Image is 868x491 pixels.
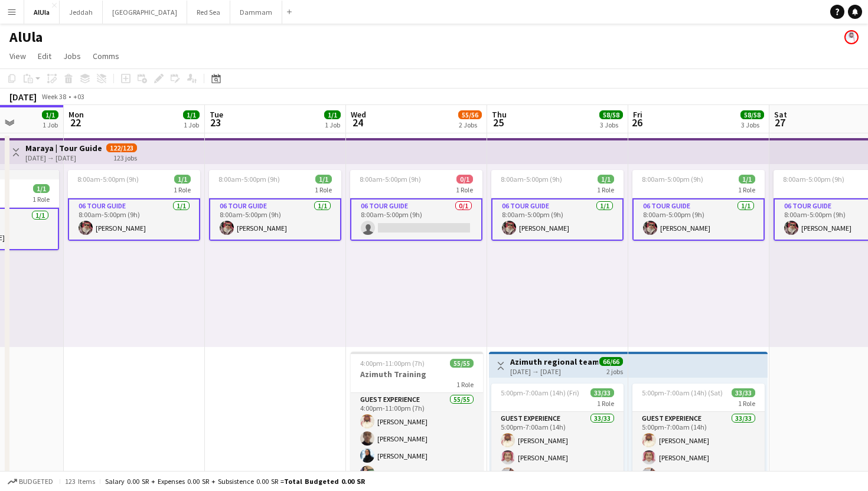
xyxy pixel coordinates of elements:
app-card-role: 06 Tour Guide1/18:00am-5:00pm (9h)[PERSON_NAME] [632,198,765,241]
span: 24 [349,116,366,129]
span: 55/56 [458,110,482,119]
app-card-role: 06 Tour Guide1/18:00am-5:00pm (9h)[PERSON_NAME] [209,198,341,241]
span: 1 Role [32,195,50,204]
a: View [5,48,31,64]
span: 8:00am-5:00pm (9h) [360,175,421,184]
app-job-card: 8:00am-5:00pm (9h)1/11 Role06 Tour Guide1/18:00am-5:00pm (9h)[PERSON_NAME] [209,170,341,241]
span: Wed [351,109,366,120]
button: Jeddah [60,1,103,24]
span: Tue [210,109,223,120]
span: 1/1 [324,110,341,119]
span: 1/1 [42,110,58,119]
span: 1 Role [597,399,614,408]
span: 8:00am-5:00pm (9h) [77,175,139,184]
span: 25 [490,116,507,129]
span: 1/1 [183,110,200,119]
span: Fri [633,109,642,120]
h1: AlUla [9,28,43,46]
div: 1 Job [325,120,340,129]
a: Edit [33,48,56,64]
app-user-avatar: Saad AlHarthi [844,30,859,44]
div: [DATE] → [DATE] [25,153,102,162]
span: Week 38 [39,92,68,101]
div: 3 Jobs [741,120,763,129]
span: 1/1 [174,175,191,184]
span: 1 Role [174,185,191,194]
span: 58/58 [599,110,623,119]
div: 3 Jobs [600,120,622,129]
span: 8:00am-5:00pm (9h) [783,175,844,184]
span: 5:00pm-7:00am (14h) (Fri) [501,388,579,397]
span: 1 Role [315,185,332,194]
span: 0/1 [456,175,473,184]
div: +03 [73,92,84,101]
span: Edit [38,51,51,61]
a: Jobs [58,48,86,64]
div: 1 Job [184,120,199,129]
span: 33/33 [732,388,755,397]
h3: Azimuth Training [351,369,483,379]
app-card-role: 06 Tour Guide1/18:00am-5:00pm (9h)[PERSON_NAME] [68,198,200,241]
span: Budgeted [19,477,53,486]
span: Total Budgeted 0.00 SR [284,477,365,486]
div: 1 Job [43,120,58,129]
span: 55/55 [450,359,474,368]
span: View [9,51,26,61]
span: 23 [208,116,223,129]
div: Salary 0.00 SR + Expenses 0.00 SR + Subsistence 0.00 SR = [105,477,365,486]
span: 5:00pm-7:00am (14h) (Sat) [642,388,723,397]
button: AlUla [24,1,60,24]
span: 58/58 [740,110,764,119]
app-job-card: 8:00am-5:00pm (9h)1/11 Role06 Tour Guide1/18:00am-5:00pm (9h)[PERSON_NAME] [68,170,200,241]
span: 1 Role [738,185,755,194]
span: 22 [67,116,84,129]
span: 33/33 [590,388,614,397]
span: 8:00am-5:00pm (9h) [642,175,703,184]
span: 1 Role [456,185,473,194]
div: [DATE] [9,91,37,103]
app-card-role: 06 Tour Guide0/18:00am-5:00pm (9h) [350,198,482,241]
span: Comms [93,51,119,61]
app-card-role: 06 Tour Guide1/18:00am-5:00pm (9h)[PERSON_NAME] [491,198,624,241]
button: Red Sea [187,1,230,24]
span: 1/1 [739,175,755,184]
app-job-card: 8:00am-5:00pm (9h)1/11 Role06 Tour Guide1/18:00am-5:00pm (9h)[PERSON_NAME] [491,170,624,241]
div: 2 jobs [606,366,623,376]
span: 1 Role [738,399,755,408]
a: Comms [88,48,124,64]
span: Sat [774,109,787,120]
span: 27 [772,116,787,129]
span: 1 Role [597,185,614,194]
span: 123 items [65,477,95,486]
span: Jobs [63,51,81,61]
button: Dammam [230,1,282,24]
span: 1/1 [598,175,614,184]
span: 122/123 [106,143,137,152]
div: 2 Jobs [459,120,481,129]
span: 1/1 [33,184,50,193]
span: 1/1 [315,175,332,184]
div: 123 jobs [113,152,137,162]
app-job-card: 8:00am-5:00pm (9h)0/11 Role06 Tour Guide0/18:00am-5:00pm (9h) [350,170,482,241]
span: 4:00pm-11:00pm (7h) [360,359,425,368]
h3: Maraya | Tour Guide [25,143,102,153]
div: [DATE] → [DATE] [510,367,598,376]
h3: Azimuth regional team [510,356,598,367]
span: 8:00am-5:00pm (9h) [218,175,280,184]
button: [GEOGRAPHIC_DATA] [103,1,187,24]
span: Mon [68,109,84,120]
button: Budgeted [6,475,55,488]
span: 1 Role [456,380,474,389]
app-job-card: 8:00am-5:00pm (9h)1/11 Role06 Tour Guide1/18:00am-5:00pm (9h)[PERSON_NAME] [632,170,765,241]
span: 66/66 [599,357,623,366]
span: Thu [492,109,507,120]
span: 8:00am-5:00pm (9h) [501,175,562,184]
span: 26 [631,116,642,129]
